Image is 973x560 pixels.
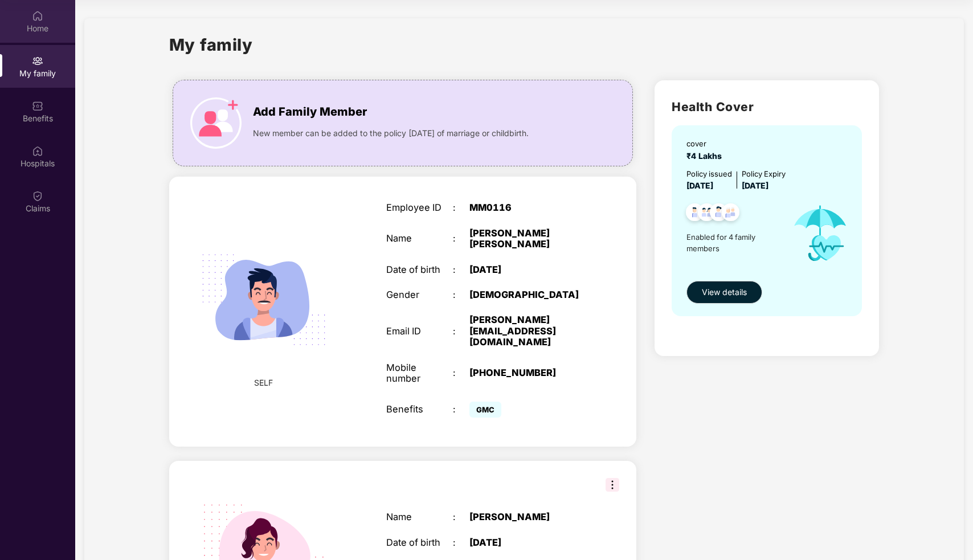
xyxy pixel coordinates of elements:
div: : [453,202,469,213]
img: svg+xml;base64,PHN2ZyBpZD0iSG9tZSIgeG1sbnM9Imh0dHA6Ly93d3cudzMub3JnLzIwMDAvc3ZnIiB3aWR0aD0iMjAiIG... [32,10,43,22]
div: [DEMOGRAPHIC_DATA] [469,289,586,300]
div: [PERSON_NAME] [469,512,586,522]
div: Employee ID [386,202,453,213]
div: : [453,537,469,548]
span: Enabled for 4 family members [686,231,782,255]
div: : [453,367,469,378]
img: svg+xml;base64,PHN2ZyBpZD0iSG9zcGl0YWxzIiB4bWxucz0iaHR0cDovL3d3dy53My5vcmcvMjAwMC9zdmciIHdpZHRoPS... [32,145,43,157]
div: [DATE] [469,537,586,548]
div: Benefits [386,404,453,415]
img: svg+xml;base64,PHN2ZyB4bWxucz0iaHR0cDovL3d3dy53My5vcmcvMjAwMC9zdmciIHdpZHRoPSI0OC45MTUiIGhlaWdodD... [693,200,721,228]
span: GMC [469,402,501,418]
span: [DATE] [686,181,713,190]
span: [DATE] [742,181,768,190]
h1: My family [169,32,253,58]
h2: Health Cover [672,97,862,116]
img: svg+xml;base64,PHN2ZyB4bWxucz0iaHR0cDovL3d3dy53My5vcmcvMjAwMC9zdmciIHdpZHRoPSI0OC45NDMiIGhlaWdodD... [705,200,733,228]
div: : [453,404,469,415]
button: View details [686,281,762,304]
div: Policy Expiry [742,168,786,179]
div: : [453,326,469,337]
div: : [453,233,469,244]
img: svg+xml;base64,PHN2ZyB3aWR0aD0iMzIiIGhlaWdodD0iMzIiIHZpZXdCb3g9IjAgMCAzMiAzMiIgZmlsbD0ibm9uZSIgeG... [606,478,619,492]
div: cover [686,138,726,149]
span: New member can be added to the policy [DATE] of marriage or childbirth. [253,127,529,140]
div: Gender [386,289,453,300]
div: [PHONE_NUMBER] [469,367,586,378]
img: svg+xml;base64,PHN2ZyBpZD0iQmVuZWZpdHMiIHhtbG5zPSJodHRwOi8vd3d3LnczLm9yZy8yMDAwL3N2ZyIgd2lkdGg9Ij... [32,100,43,112]
img: svg+xml;base64,PHN2ZyB4bWxucz0iaHR0cDovL3d3dy53My5vcmcvMjAwMC9zdmciIHdpZHRoPSIyMjQiIGhlaWdodD0iMT... [187,223,341,377]
img: icon [190,97,242,149]
div: Mobile number [386,362,453,385]
div: : [453,289,469,300]
span: SELF [254,377,273,389]
img: svg+xml;base64,PHN2ZyB4bWxucz0iaHR0cDovL3d3dy53My5vcmcvMjAwMC9zdmciIHdpZHRoPSI0OC45NDMiIGhlaWdodD... [681,200,709,228]
div: Name [386,512,453,522]
div: : [453,264,469,275]
span: Add Family Member [253,103,367,121]
div: : [453,512,469,522]
div: Policy issued [686,168,732,179]
div: Date of birth [386,537,453,548]
img: svg+xml;base64,PHN2ZyB3aWR0aD0iMjAiIGhlaWdodD0iMjAiIHZpZXdCb3g9IjAgMCAyMCAyMCIgZmlsbD0ibm9uZSIgeG... [32,55,43,67]
div: [DATE] [469,264,586,275]
div: [PERSON_NAME] [PERSON_NAME] [469,228,586,250]
img: svg+xml;base64,PHN2ZyBpZD0iQ2xhaW0iIHhtbG5zPSJodHRwOi8vd3d3LnczLm9yZy8yMDAwL3N2ZyIgd2lkdGg9IjIwIi... [32,190,43,202]
div: Date of birth [386,264,453,275]
span: View details [702,286,747,299]
div: [PERSON_NAME][EMAIL_ADDRESS][DOMAIN_NAME] [469,314,586,348]
img: svg+xml;base64,PHN2ZyB4bWxucz0iaHR0cDovL3d3dy53My5vcmcvMjAwMC9zdmciIHdpZHRoPSI0OC45NDMiIGhlaWdodD... [717,200,745,228]
div: Email ID [386,326,453,337]
span: ₹4 Lakhs [686,151,726,161]
img: icon [782,192,859,275]
div: MM0116 [469,202,586,213]
div: Name [386,233,453,244]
